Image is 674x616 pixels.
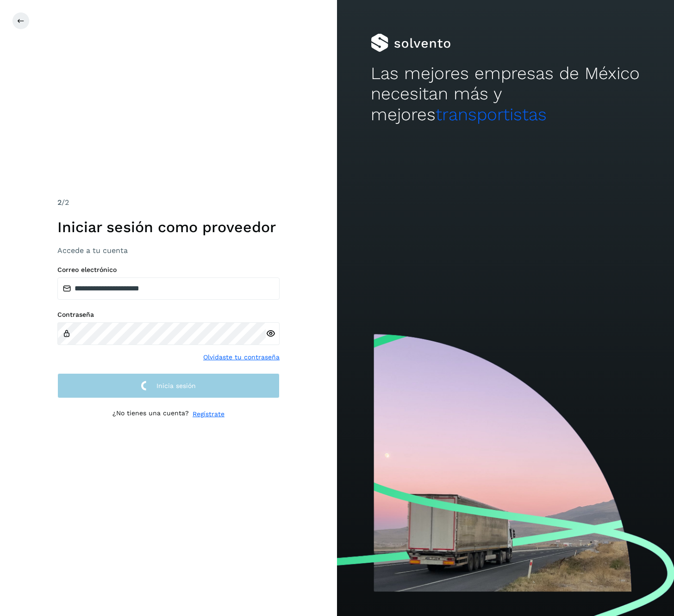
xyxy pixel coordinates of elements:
button: Inicia sesión [57,373,280,399]
h1: Iniciar sesión como proveedor [57,218,280,236]
div: /2 [57,197,280,208]
label: Correo electrónico [57,266,280,274]
a: Olvidaste tu contraseña [203,352,280,362]
span: Inicia sesión [156,382,196,389]
span: 2 [57,198,62,207]
h3: Accede a tu cuenta [57,246,280,255]
label: Contraseña [57,311,280,319]
a: Regístrate [193,409,225,419]
p: ¿No tienes una cuenta? [112,409,189,419]
h2: Las mejores empresas de México necesitan más y mejores [371,63,640,125]
span: transportistas [436,105,547,124]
